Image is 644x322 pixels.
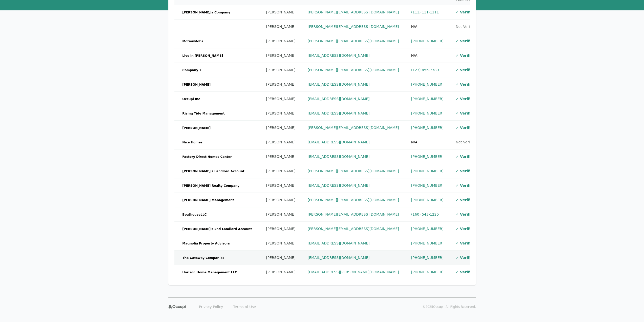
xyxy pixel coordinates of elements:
td: [PERSON_NAME] [260,251,301,265]
span: MotionMobs [180,39,205,44]
a: (111) 111-1111 [411,10,439,14]
a: [PHONE_NUMBER] [411,155,444,159]
a: [PERSON_NAME][EMAIL_ADDRESS][DOMAIN_NAME] [308,227,399,231]
a: [PERSON_NAME][EMAIL_ADDRESS][DOMAIN_NAME] [308,198,399,202]
span: BoathouseLLC [180,212,209,217]
a: [PHONE_NUMBER] [411,256,444,260]
span: ✓ Verified [456,183,475,187]
a: [PERSON_NAME][EMAIL_ADDRESS][DOMAIN_NAME] [308,169,399,173]
span: ✓ Verified [456,126,475,130]
span: ✓ Verified [456,198,475,202]
td: N/A [405,48,450,63]
a: [PERSON_NAME][EMAIL_ADDRESS][DOMAIN_NAME] [308,68,399,72]
span: Occupi Inc [180,97,202,102]
span: [PERSON_NAME] [180,82,213,87]
td: [PERSON_NAME] [260,265,301,279]
span: ✓ Verified [456,97,475,101]
span: Not Verified [456,140,476,144]
td: [PERSON_NAME] [260,5,301,20]
a: (160) 543-1225 [411,212,439,216]
span: ✓ Verified [456,241,475,245]
td: [PERSON_NAME] [260,106,301,121]
a: [EMAIL_ADDRESS][DOMAIN_NAME] [308,140,370,144]
span: Factory Direct Homes Center [180,154,234,159]
a: [PHONE_NUMBER] [411,82,444,86]
a: [EMAIL_ADDRESS][DOMAIN_NAME] [308,183,370,187]
td: [PERSON_NAME] [260,207,301,222]
a: [PHONE_NUMBER] [411,126,444,130]
a: [EMAIL_ADDRESS][DOMAIN_NAME] [308,256,370,260]
a: [PHONE_NUMBER] [411,227,444,231]
span: ✓ Verified [456,169,475,173]
a: Terms of Use [230,303,259,311]
td: [PERSON_NAME] [260,178,301,193]
span: ✓ Verified [456,227,475,231]
a: [PHONE_NUMBER] [411,97,444,101]
span: Company X [180,68,204,73]
td: [PERSON_NAME] [260,48,301,63]
span: ✓ Verified [456,39,475,43]
span: The Gateway Companies [180,255,226,260]
td: [PERSON_NAME] [260,92,301,106]
td: [PERSON_NAME] [260,193,301,207]
td: N/A [405,135,450,149]
span: [PERSON_NAME]'s Landlord Account [180,169,246,174]
span: Magnolia Property Advisors [180,241,232,246]
a: [PERSON_NAME][EMAIL_ADDRESS][DOMAIN_NAME] [308,25,399,29]
span: Not Verified [456,25,476,29]
a: [PHONE_NUMBER] [411,169,444,173]
a: [EMAIL_ADDRESS][DOMAIN_NAME] [308,82,370,86]
a: [PHONE_NUMBER] [411,270,444,274]
span: ✓ Verified [456,53,475,58]
td: [PERSON_NAME] [260,164,301,178]
span: Live in [PERSON_NAME] [180,53,225,58]
td: [PERSON_NAME] [260,20,301,34]
span: ✓ Verified [456,10,475,14]
span: ✓ Verified [456,270,475,274]
td: [PERSON_NAME] [260,236,301,251]
td: [PERSON_NAME] [260,63,301,77]
a: [EMAIL_ADDRESS][DOMAIN_NAME] [308,111,370,115]
a: Privacy Policy [196,303,226,311]
a: [PERSON_NAME][EMAIL_ADDRESS][DOMAIN_NAME] [308,39,399,43]
a: [PHONE_NUMBER] [411,198,444,202]
a: [PERSON_NAME][EMAIL_ADDRESS][DOMAIN_NAME] [308,126,399,130]
span: ✓ Verified [456,111,475,115]
td: [PERSON_NAME] [260,222,301,236]
span: ✓ Verified [456,82,475,86]
td: [PERSON_NAME] [260,34,301,48]
span: [PERSON_NAME] [180,125,213,130]
span: [PERSON_NAME]'s 2nd Landlord Account [180,226,254,232]
span: ✓ Verified [456,155,475,159]
td: N/A [405,20,450,34]
span: ✓ Verified [456,68,475,72]
span: ✓ Verified [456,212,475,216]
td: [PERSON_NAME] [260,135,301,149]
a: [PERSON_NAME][EMAIL_ADDRESS][DOMAIN_NAME] [308,212,399,216]
span: [PERSON_NAME]'s Company [180,10,232,15]
td: [PERSON_NAME] [260,149,301,164]
a: [EMAIL_ADDRESS][PERSON_NAME][DOMAIN_NAME] [308,270,399,274]
span: Rising Tide Management [180,111,227,116]
a: (123) 456-7789 [411,68,439,72]
a: [EMAIL_ADDRESS][DOMAIN_NAME] [308,155,370,159]
a: [EMAIL_ADDRESS][DOMAIN_NAME] [308,53,370,58]
td: [PERSON_NAME] [260,121,301,135]
a: [EMAIL_ADDRESS][DOMAIN_NAME] [308,97,370,101]
p: © 2025 Occupi. All Rights Reserved. [422,305,476,309]
td: [PERSON_NAME] [260,77,301,92]
span: [PERSON_NAME] Realty Company [180,183,242,188]
a: [EMAIL_ADDRESS][DOMAIN_NAME] [308,241,370,245]
span: ✓ Verified [456,256,475,260]
a: [PERSON_NAME][EMAIL_ADDRESS][DOMAIN_NAME] [308,10,399,14]
a: [PHONE_NUMBER] [411,39,444,43]
span: Horizon Home Management LLC [180,270,239,275]
a: [PHONE_NUMBER] [411,111,444,115]
span: Nice Homes [180,140,205,145]
a: [PHONE_NUMBER] [411,241,444,245]
a: [PHONE_NUMBER] [411,183,444,187]
span: [PERSON_NAME] Management [180,198,236,203]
